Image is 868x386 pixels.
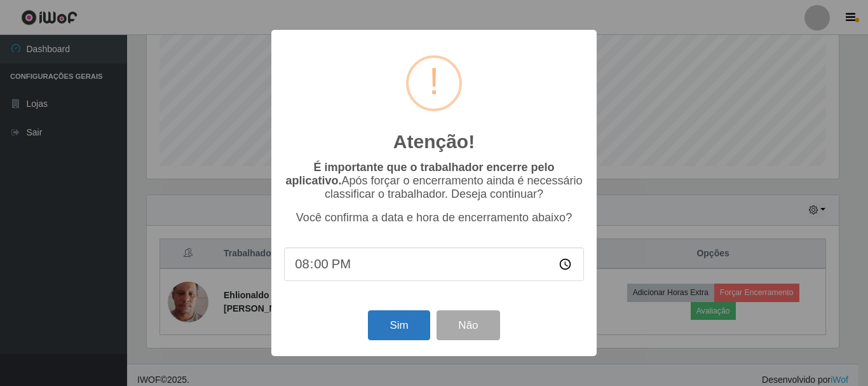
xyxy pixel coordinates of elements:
p: Após forçar o encerramento ainda é necessário classificar o trabalhador. Deseja continuar? [284,161,584,201]
button: Sim [368,310,430,340]
p: Você confirma a data e hora de encerramento abaixo? [284,211,584,224]
h2: Atenção! [393,130,475,153]
b: É importante que o trabalhador encerre pelo aplicativo. [285,161,554,187]
button: Não [437,310,499,340]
